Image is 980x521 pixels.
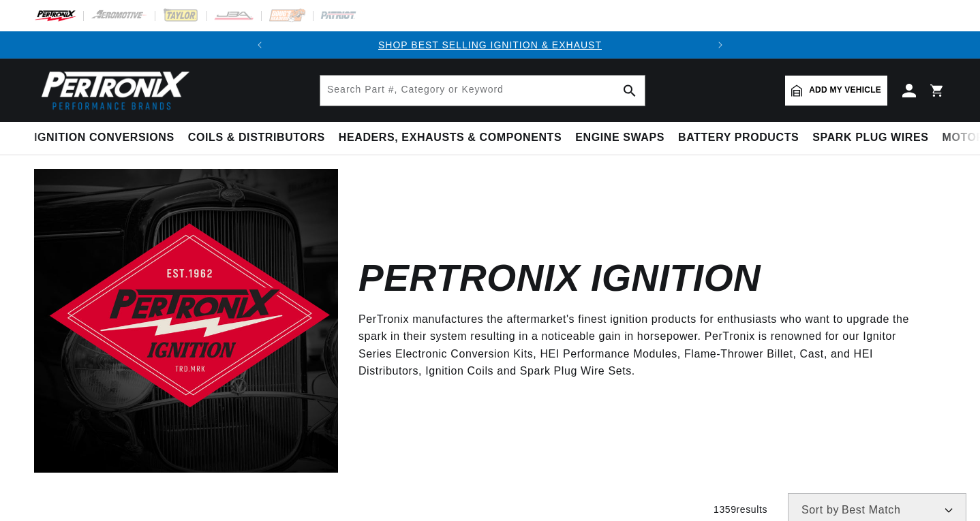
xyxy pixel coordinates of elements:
p: PerTronix manufactures the aftermarket's finest ignition products for enthusiasts who want to upg... [358,311,925,380]
span: Add my vehicle [809,84,881,97]
button: search button [615,76,645,106]
summary: Ignition Conversions [34,122,181,154]
span: Engine Swaps [575,131,664,145]
a: SHOP BEST SELLING IGNITION & EXHAUST [378,40,602,50]
button: Translation missing: en.sections.announcements.next_announcement [707,31,734,59]
a: Add my vehicle [785,76,887,106]
span: Ignition Conversions [34,131,174,145]
img: Pertronix Ignition [34,169,338,473]
span: Battery Products [678,131,799,145]
span: Sort by [801,505,839,516]
img: Pertronix [34,67,191,114]
span: 1359 results [714,504,767,515]
span: Headers, Exhausts & Components [339,131,562,145]
div: 1 of 2 [273,37,707,52]
summary: Spark Plug Wires [806,122,935,154]
input: Search Part #, Category or Keyword [320,76,645,106]
span: Coils & Distributors [188,131,325,145]
summary: Headers, Exhausts & Components [332,122,568,154]
summary: Coils & Distributors [181,122,332,154]
summary: Battery Products [671,122,806,154]
div: Announcement [273,37,707,52]
span: Spark Plug Wires [812,131,928,145]
button: Translation missing: en.sections.announcements.previous_announcement [246,31,273,59]
h2: Pertronix Ignition [358,262,761,294]
summary: Engine Swaps [568,122,671,154]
